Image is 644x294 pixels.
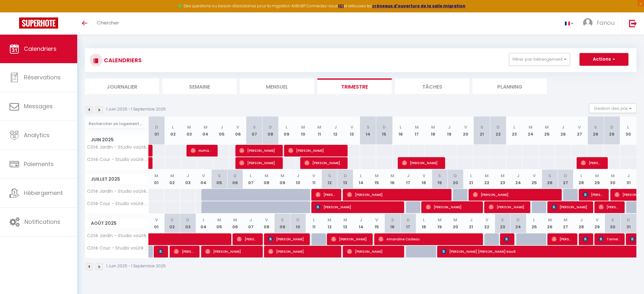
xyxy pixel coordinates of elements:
[154,173,158,179] abbr: M
[558,170,573,189] th: 27
[517,173,519,179] abbr: J
[149,214,165,233] th: 01
[347,189,450,201] span: [PERSON_NAME]
[268,233,306,245] span: [PERSON_NAME]
[480,124,483,130] abbr: S
[473,189,559,201] span: [PERSON_NAME]
[186,173,189,179] abbr: J
[331,233,369,245] span: [PERSON_NAME]
[353,170,369,189] th: 14
[86,189,150,194] span: Côté Jardin - Studio voûté by [PERSON_NAME] Conciergerie
[275,214,290,233] th: 09
[86,157,150,162] span: Côté Cour - Studio voûté by [PERSON_NAME] Conciergerie
[416,214,432,233] th: 18
[86,246,150,251] span: Côté Cour - Studio voûté by [PERSON_NAME] Conciergerie
[441,245,631,257] span: [PERSON_NAME] [PERSON_NAME] Kauã
[102,53,142,67] h3: CALENDRIERS
[187,124,191,130] abbr: M
[327,117,343,145] th: 12
[558,214,573,233] th: 27
[416,170,432,189] th: 18
[268,245,338,257] span: [PERSON_NAME]
[212,170,227,189] th: 05
[384,170,400,189] th: 16
[438,217,442,223] abbr: M
[485,217,488,223] abbr: V
[249,217,252,223] abbr: J
[288,144,342,157] span: [PERSON_NAME]
[407,173,410,179] abbr: J
[165,117,181,145] th: 02
[511,214,526,233] th: 24
[542,214,558,233] th: 26
[334,124,337,130] abbr: J
[533,217,535,223] abbr: L
[583,189,605,201] span: [PERSON_NAME]
[328,173,331,179] abbr: S
[338,3,344,9] a: ICI
[400,124,402,130] abbr: L
[474,117,490,145] th: 21
[580,53,628,66] button: Actions
[350,124,353,130] abbr: V
[240,78,314,94] li: Mensuel
[610,124,613,130] abbr: D
[311,117,327,145] th: 11
[555,117,571,145] th: 26
[423,217,425,223] abbr: L
[485,173,489,179] abbr: M
[315,189,337,201] span: [PERSON_NAME]
[497,124,500,130] abbr: D
[564,217,567,223] abbr: M
[237,233,258,245] span: [PERSON_NAME]
[441,117,458,145] th: 19
[106,263,166,269] p: 1 Juin 2025 - 1 Septembre 2025
[426,201,480,213] span: [PERSON_NAME]
[202,173,205,179] abbr: V
[580,173,582,179] abbr: L
[86,145,150,150] span: Côté Jardin - Studio voûté by [PERSON_NAME] Conciergerie
[337,214,353,233] th: 13
[304,157,342,169] span: [PERSON_NAME]
[164,170,180,189] th: 02
[392,117,409,145] th: 16
[448,214,464,233] th: 20
[407,217,410,223] abbr: D
[479,170,495,189] th: 22
[548,217,552,223] abbr: M
[253,124,256,130] abbr: S
[191,144,212,157] span: Human Booster
[246,117,262,145] th: 07
[605,214,621,233] th: 30
[509,53,570,66] button: Filtrer par hébergement
[552,233,573,245] span: [PERSON_NAME]
[155,124,158,130] abbr: D
[360,217,362,223] abbr: J
[599,201,620,213] span: [PERSON_NAME]
[181,117,197,145] th: 03
[196,170,212,189] th: 04
[522,117,539,145] th: 24
[218,173,221,179] abbr: S
[306,214,322,233] th: 11
[265,217,268,223] abbr: V
[170,173,174,179] abbr: M
[529,124,532,130] abbr: M
[306,170,322,189] th: 11
[432,170,448,189] th: 19
[250,173,252,179] abbr: L
[431,124,435,130] abbr: M
[595,173,599,179] abbr: M
[186,217,189,223] abbr: D
[384,214,400,233] th: 16
[214,117,230,145] th: 05
[423,173,425,179] abbr: V
[315,201,402,213] span: [PERSON_NAME]
[472,78,547,94] li: Planning
[360,117,376,145] th: 14
[155,217,158,223] abbr: V
[605,170,621,189] th: 30
[378,233,481,245] span: Amandine Cadeau
[353,214,369,233] th: 14
[513,124,515,130] abbr: L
